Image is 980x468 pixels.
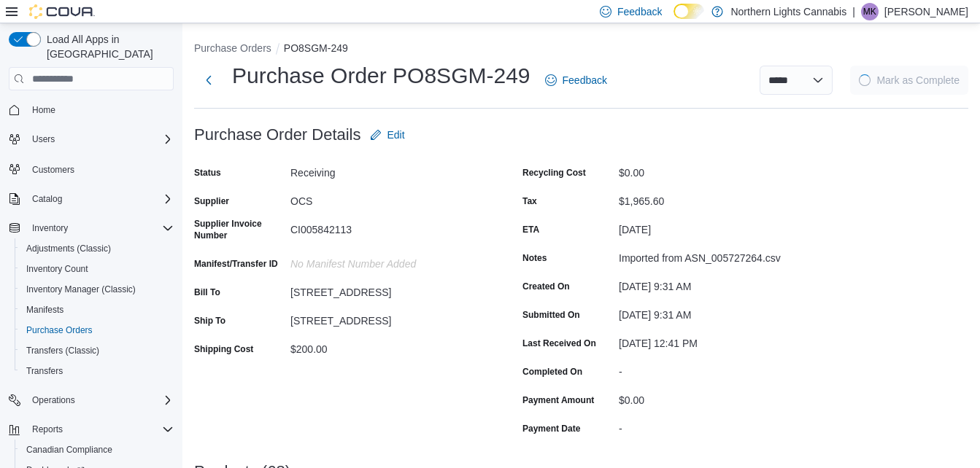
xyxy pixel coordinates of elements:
[26,421,174,438] span: Reports
[20,342,105,359] a: Transfers (Classic)
[522,252,547,264] label: Notes
[563,73,607,87] span: Feedback
[619,389,814,406] div: $0.00
[861,3,879,20] div: Mike Kantaros
[41,32,174,61] span: Load All Apps in [GEOGRAPHIC_DATA]
[26,391,174,409] span: Operations
[863,3,876,20] span: MK
[26,324,93,336] span: Purchase Orders
[26,190,174,208] span: Catalog
[20,281,174,298] span: Inventory Manager (Classic)
[20,240,117,257] a: Adjustments (Classic)
[290,338,486,355] div: $200.00
[522,423,580,434] label: Payment Date
[619,360,814,378] div: -
[387,128,405,142] span: Edit
[290,252,486,270] div: No Manifest Number added
[619,161,814,179] div: $0.00
[26,190,68,208] button: Catalog
[522,366,582,378] label: Completed On
[619,246,814,264] div: Imported from ASN_005727264.csv
[26,421,69,438] button: Reports
[619,275,814,292] div: [DATE] 9:31 AM
[20,260,174,278] span: Inventory Count
[26,219,174,237] span: Inventory
[194,42,271,54] button: Purchase Orders
[32,164,74,176] span: Customers
[194,195,229,207] label: Supplier
[884,3,968,20] p: [PERSON_NAME]
[852,3,855,20] p: |
[194,126,361,144] h3: Purchase Order Details
[730,3,846,20] p: Northern Lights Cannabis
[26,219,74,237] button: Inventory
[15,440,180,460] button: Canadian Compliance
[232,61,530,90] h1: Purchase Order PO8SGM-249
[194,41,968,58] nav: An example of EuiBreadcrumbs
[26,101,174,119] span: Home
[859,74,871,86] span: Loading
[522,167,586,179] label: Recycling Cost
[522,195,537,207] label: Tax
[539,66,613,95] a: Feedback
[26,444,112,456] span: Canadian Compliance
[20,321,99,339] a: Purchase Orders
[26,365,63,377] span: Transfers
[194,343,253,355] label: Shipping Cost
[284,42,348,54] button: PO8SGM-249
[850,66,968,95] button: LoadingMark as Complete
[15,320,180,340] button: Purchase Orders
[20,362,69,380] a: Transfers
[26,160,174,178] span: Customers
[32,193,62,205] span: Catalog
[290,161,486,179] div: Receiving
[522,309,580,321] label: Submitted On
[20,362,174,380] span: Transfers
[26,243,111,254] span: Adjustments (Classic)
[20,301,69,319] a: Manifests
[32,104,55,116] span: Home
[15,300,180,320] button: Manifests
[3,189,180,209] button: Catalog
[15,361,180,381] button: Transfers
[522,224,539,235] label: ETA
[364,120,411,149] button: Edit
[619,190,814,207] div: $1,965.60
[522,338,596,349] label: Last Received On
[3,419,180,440] button: Reports
[194,218,285,241] label: Supplier Invoice Number
[20,342,174,359] span: Transfers (Classic)
[522,394,594,406] label: Payment Amount
[32,424,63,435] span: Reports
[26,263,88,275] span: Inventory Count
[29,4,95,19] img: Cova
[674,4,704,19] input: Dark Mode
[20,260,94,278] a: Inventory Count
[26,391,81,409] button: Operations
[194,258,278,270] label: Manifest/Transfer ID
[20,240,174,257] span: Adjustments (Classic)
[3,390,180,410] button: Operations
[26,345,99,356] span: Transfers (Classic)
[26,130,174,148] span: Users
[194,315,225,327] label: Ship To
[619,332,814,349] div: [DATE] 12:41 PM
[15,238,180,259] button: Adjustments (Classic)
[674,19,674,20] span: Dark Mode
[26,161,80,179] a: Customers
[194,66,223,95] button: Next
[32,394,75,406] span: Operations
[20,301,174,319] span: Manifests
[26,130,61,148] button: Users
[3,129,180,149] button: Users
[3,99,180,120] button: Home
[617,4,662,19] span: Feedback
[290,281,486,298] div: [STREET_ADDRESS]
[20,441,118,459] a: Canadian Compliance
[15,340,180,361] button: Transfers (Classic)
[290,309,486,327] div: [STREET_ADDRESS]
[522,281,570,292] label: Created On
[20,321,174,339] span: Purchase Orders
[26,284,136,295] span: Inventory Manager (Classic)
[619,303,814,321] div: [DATE] 9:31 AM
